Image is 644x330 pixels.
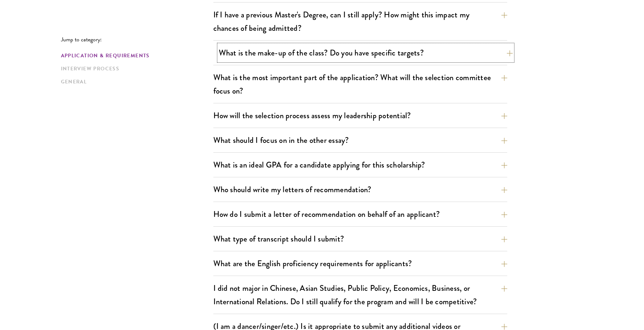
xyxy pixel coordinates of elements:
[213,181,507,198] button: Who should write my letters of recommendation?
[213,255,507,272] button: What are the English proficiency requirements for applicants?
[213,157,507,173] button: What is an ideal GPA for a candidate applying for this scholarship?
[213,206,507,222] button: How do I submit a letter of recommendation on behalf of an applicant?
[61,65,209,73] a: Interview Process
[213,69,507,99] button: What is the most important part of the application? What will the selection committee focus on?
[61,78,209,86] a: General
[213,132,507,148] button: What should I focus on in the other essay?
[61,36,213,43] p: Jump to category:
[213,7,507,36] button: If I have a previous Master's Degree, can I still apply? How might this impact my chances of bein...
[213,280,507,310] button: I did not major in Chinese, Asian Studies, Public Policy, Economics, Business, or International R...
[213,107,507,124] button: How will the selection process assess my leadership potential?
[213,231,507,247] button: What type of transcript should I submit?
[219,45,513,61] button: What is the make-up of the class? Do you have specific targets?
[61,52,209,59] a: Application & Requirements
